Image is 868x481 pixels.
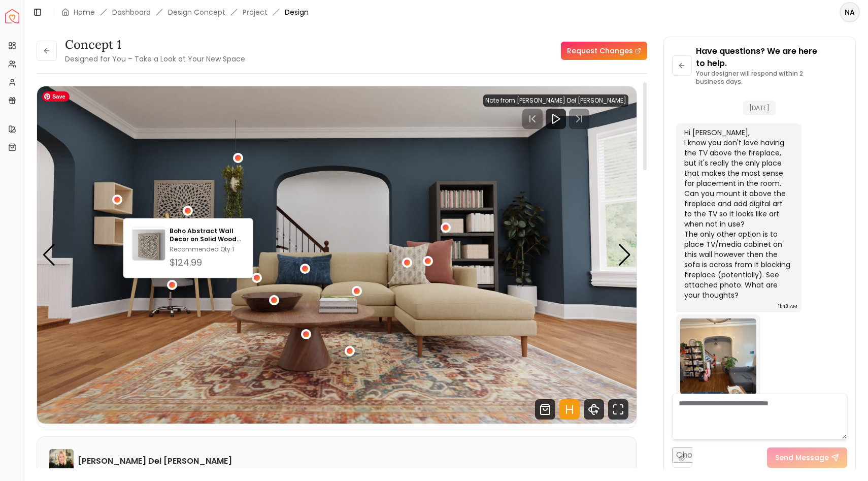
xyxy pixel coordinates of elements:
a: Request Changes [561,42,647,60]
img: Boho Abstract Wall Decor on Solid Wood-36"x36" [132,230,165,263]
svg: Play [550,113,562,125]
svg: 360 View [584,399,604,420]
span: NA [841,3,859,21]
a: Dashboard [112,7,151,17]
div: $124.99 [170,255,244,270]
div: Note from [PERSON_NAME] Del [PERSON_NAME] [483,94,628,107]
span: [DATE] [743,101,776,115]
li: Design Concept [168,7,225,17]
img: Design Render 2 [37,86,637,424]
a: Home [74,7,95,17]
svg: Hotspots Toggle [559,399,580,420]
div: Hi [PERSON_NAME], I know you don't love having the TV above the fireplace, but it's really the on... [684,127,791,300]
p: Your designer will respond within 2 business days. [696,70,847,86]
p: Boho Abstract Wall Decor on Solid Wood-36"x36" [170,227,244,243]
p: Have questions? We are here to help. [696,45,847,70]
h6: [PERSON_NAME] Del [PERSON_NAME] [78,455,232,467]
svg: Shop Products from this design [535,399,555,420]
svg: Fullscreen [608,399,628,420]
div: Carousel [37,86,637,424]
a: Project [243,7,268,17]
img: Tina Martin Del Campo [49,449,74,473]
a: Spacejoy [5,9,19,23]
div: 3 / 5 [37,86,637,424]
span: Save [42,91,70,102]
div: Previous slide [42,244,56,266]
img: Spacejoy Logo [5,9,19,23]
nav: breadcrumb [61,7,309,17]
div: 11:43 AM [778,301,797,311]
button: NA [840,2,860,22]
div: Next slide [618,244,631,266]
span: Design [285,7,309,17]
a: Boho Abstract Wall Decor on Solid Wood-36"x36"Boho Abstract Wall Decor on Solid Wood-36"x36"Recom... [132,227,245,270]
small: Designed for You – Take a Look at Your New Space [65,54,245,64]
p: Recommended Qty: 1 [170,245,244,253]
img: Chat Image [680,318,756,395]
h3: concept 1 [65,37,245,53]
